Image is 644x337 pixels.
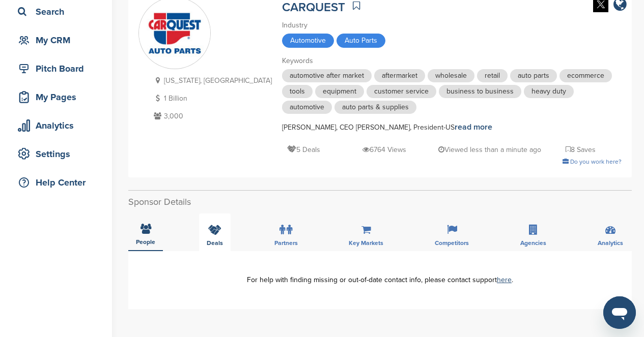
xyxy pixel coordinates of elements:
a: Pitch Board [10,57,102,80]
span: retail [477,69,508,82]
a: Analytics [10,114,102,137]
p: 5 Deals [287,143,320,156]
span: Partners [274,240,298,246]
a: My Pages [10,85,102,109]
div: Pitch Board [15,59,102,78]
span: Key Markets [349,240,383,246]
span: automotive [282,101,332,114]
span: heavy duty [524,85,574,98]
span: wholesale [428,69,474,82]
p: [US_STATE], [GEOGRAPHIC_DATA] [151,74,272,87]
div: Keywords [282,55,622,67]
div: For help with finding missing or out-of-date contact info, please contact support . [144,277,617,284]
div: My Pages [15,88,102,106]
iframe: Button to launch messaging window [603,296,636,329]
p: Viewed less than a minute ago [438,143,541,156]
span: People [136,239,155,245]
div: [PERSON_NAME], CEO [PERSON_NAME], President-US [282,121,622,133]
span: Do you work here? [570,158,622,165]
h2: Sponsor Details [128,195,632,209]
span: equipment [315,85,364,98]
span: ecommerce [559,69,612,82]
a: Help Center [10,171,102,194]
img: Sponsorpitch & CARQUEST [139,4,210,63]
div: Settings [15,145,102,163]
span: auto parts [510,69,557,82]
span: business to business [439,85,521,98]
a: My CRM [10,28,102,52]
span: Competitors [435,240,469,246]
span: automotive after market [282,69,372,82]
p: 3,000 [151,110,272,122]
div: Search [15,3,102,21]
span: Agencies [520,240,546,246]
span: customer service [367,85,436,98]
p: 1 Billion [151,92,272,105]
a: here [497,275,512,284]
span: Deals [207,240,223,246]
div: Help Center [15,173,102,192]
span: Analytics [598,240,623,246]
div: Analytics [15,116,102,135]
span: Auto Parts [337,34,385,48]
a: Settings [10,142,102,166]
div: Industry [282,20,622,31]
a: read more [455,122,492,132]
div: My CRM [15,31,102,49]
span: tools [282,85,313,98]
a: Do you work here? [563,158,622,165]
span: auto parts & supplies [334,101,416,114]
p: 6764 Views [362,143,406,156]
span: aftermarket [374,69,425,82]
span: Automotive [282,34,334,48]
p: 8 Saves [566,143,596,156]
